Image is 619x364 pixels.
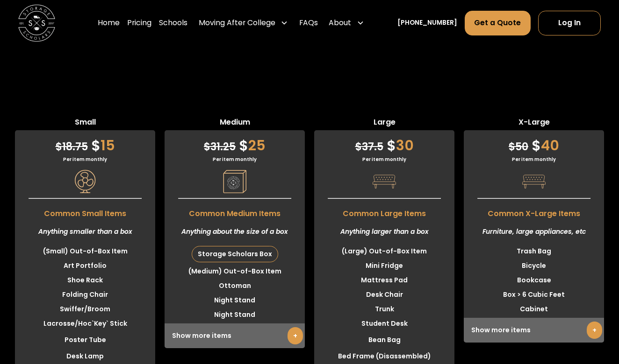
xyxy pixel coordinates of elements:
[522,170,546,193] img: Pricing Category Icon
[314,333,454,347] li: Bean Bag
[165,308,305,322] li: Night Stand
[329,17,351,28] div: About
[204,140,236,154] span: 31.25
[18,5,55,42] img: Storage Scholars main logo
[195,10,292,36] div: Moving After College
[159,10,187,36] a: Schools
[464,219,604,244] div: Furniture, large appliances, etc
[314,349,454,364] li: Bed Frame (Disassembled)
[464,244,604,259] li: Trash Bag
[355,140,383,154] span: 37.5
[15,259,155,273] li: Art Portfolio
[15,156,155,163] div: Per item monthly
[165,323,305,348] div: Show more items
[165,156,305,163] div: Per item monthly
[314,316,454,331] li: Student Desk
[56,140,88,154] span: 18.75
[223,170,246,193] img: Pricing Category Icon
[325,10,367,36] div: About
[239,135,248,155] span: $
[464,117,604,130] span: X-Large
[15,117,155,130] span: Small
[299,10,318,36] a: FAQs
[127,10,151,36] a: Pricing
[314,130,454,156] div: 30
[314,203,454,219] span: Common Large Items
[314,244,454,259] li: (Large) Out-of-Box Item
[464,287,604,302] li: Box > 6 Cubic Feet
[73,170,97,193] img: Pricing Category Icon
[199,17,275,28] div: Moving After College
[165,130,305,156] div: 25
[165,117,305,130] span: Medium
[15,219,155,244] div: Anything smaller than a box
[15,333,155,347] li: Poster Tube
[314,156,454,163] div: Per item monthly
[464,302,604,316] li: Cabinet
[15,287,155,302] li: Folding Chair
[165,293,305,308] li: Night Stand
[464,273,604,287] li: Bookcase
[314,273,454,287] li: Mattress Pad
[288,327,303,344] a: +
[397,18,457,28] a: [PHONE_NUMBER]
[165,279,305,293] li: Ottoman
[165,203,305,219] span: Common Medium Items
[204,140,210,154] span: $
[509,140,528,154] span: 50
[314,259,454,273] li: Mini Fridge
[165,219,305,244] div: Anything about the size of a box
[15,244,155,259] li: (Small) Out-of-Box Item
[464,318,604,343] div: Show more items
[464,156,604,163] div: Per item monthly
[465,11,531,35] a: Get a Quote
[464,130,604,156] div: 40
[15,203,155,219] span: Common Small Items
[314,287,454,302] li: Desk Chair
[464,259,604,273] li: Bicycle
[587,322,602,339] a: +
[98,10,120,36] a: Home
[15,349,155,364] li: Desk Lamp
[314,219,454,244] div: Anything larger than a box
[192,246,278,262] div: Storage Scholars Box
[373,170,396,193] img: Pricing Category Icon
[18,5,55,42] a: home
[387,135,396,155] span: $
[56,140,62,154] span: $
[509,140,515,154] span: $
[314,117,454,130] span: Large
[355,140,362,154] span: $
[532,135,541,155] span: $
[15,302,155,316] li: Swiffer/Broom
[91,135,101,155] span: $
[538,11,601,35] a: Log In
[15,316,155,331] li: Lacrosse/Hoc`Key` Stick
[314,302,454,316] li: Trunk
[464,203,604,219] span: Common X-Large Items
[165,264,305,279] li: (Medium) Out-of-Box Item
[15,130,155,156] div: 15
[15,273,155,287] li: Shoe Rack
